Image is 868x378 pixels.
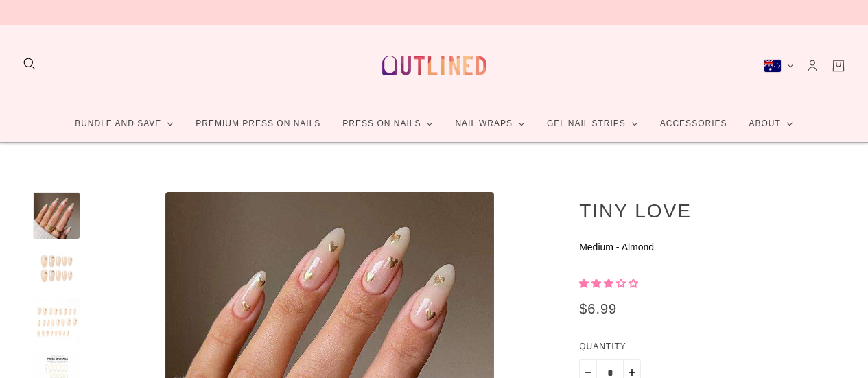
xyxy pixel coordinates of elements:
[64,106,185,142] a: Bundle and Save
[831,58,846,73] a: Cart
[374,36,495,95] a: Outlined
[444,106,536,142] a: Nail Wraps
[185,106,331,142] a: Premium Press On Nails
[805,58,820,73] a: Account
[579,240,813,255] p: Medium - Almond
[579,340,813,359] label: Quantity
[22,56,37,71] button: Search
[764,59,794,73] button: Australia
[738,106,804,142] a: About
[331,106,444,142] a: Press On Nails
[579,278,638,289] span: 3.00 stars
[579,301,617,316] span: $6.99
[649,106,738,142] a: Accessories
[536,106,649,142] a: Gel Nail Strips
